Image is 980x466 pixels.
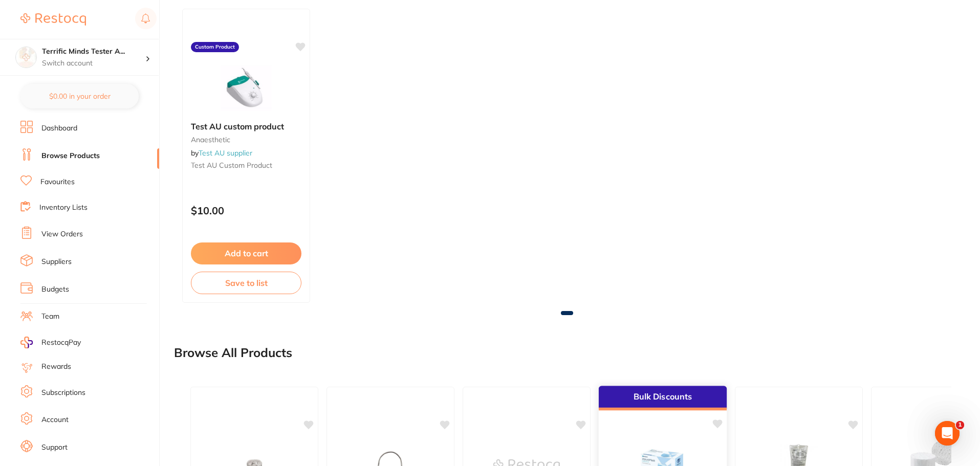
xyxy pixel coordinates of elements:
[213,62,279,114] img: Test AU custom product
[41,151,100,161] a: Browse Products
[40,177,75,187] a: Favourites
[41,362,71,372] a: Rewards
[41,123,77,134] a: Dashboard
[20,337,33,348] img: RestocqPay
[20,8,86,31] a: Restocq Logo
[956,421,964,429] span: 1
[191,205,301,216] p: $10.00
[41,257,72,267] a: Suppliers
[41,442,68,453] a: Support
[20,13,86,26] img: Restocq Logo
[41,415,69,425] a: Account
[191,148,252,158] span: by
[42,47,145,57] h4: Terrific Minds Tester Account
[20,84,139,108] button: $0.00 in your order
[41,284,69,295] a: Budgets
[599,386,727,410] div: Bulk Discounts
[174,346,292,360] h2: Browse All Products
[935,421,960,446] iframe: Intercom live chat
[191,242,301,264] button: Add to cart
[41,338,81,348] span: RestocqPay
[191,272,301,294] button: Save to list
[39,203,88,213] a: Inventory Lists
[41,229,83,239] a: View Orders
[41,388,85,398] a: Subscriptions
[191,161,301,169] small: Test AU custom product
[199,148,252,158] a: Test AU supplier
[41,312,59,322] a: Team
[191,42,239,52] label: Custom Product
[191,136,301,144] small: anaesthetic
[16,47,36,68] img: Terrific Minds Tester Account
[191,122,301,131] b: Test AU custom product
[20,337,81,348] a: RestocqPay
[42,58,145,69] p: Switch account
